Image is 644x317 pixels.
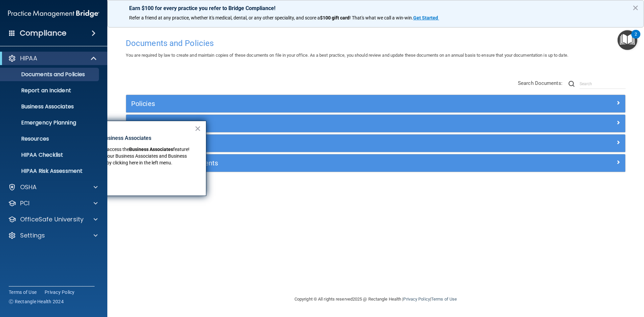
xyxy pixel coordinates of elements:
[131,159,495,167] h5: Employee Acknowledgments
[20,183,37,191] p: OSHA
[129,147,173,152] strong: Business Associates
[20,54,37,62] p: HIPAA
[195,123,201,134] button: Close
[403,297,430,302] a: Privacy Policy
[4,119,96,126] p: Emergency Planning
[580,79,626,89] input: Search
[129,5,622,11] p: Earn $100 for every practice you refer to Bridge Compliance!
[618,30,637,50] button: Open Resource Center, 2 new notifications
[126,53,568,58] span: You are required by law to create and maintain copies of these documents on file in your office. ...
[131,100,495,107] h5: Policies
[9,298,64,305] span: Ⓒ Rectangle Health 2024
[20,215,84,223] p: OfficeSafe University
[413,15,438,20] strong: Get Started
[131,120,495,127] h5: Privacy Documents
[4,152,96,158] p: HIPAA Checklist
[569,81,575,87] img: ic-search.3b580494.png
[320,15,350,20] strong: $100 gift card
[4,71,96,78] p: Documents and Policies
[350,15,413,20] span: ! That's what we call a win-win.
[45,289,75,296] a: Privacy Policy
[9,289,37,296] a: Terms of Use
[20,29,66,38] h4: Compliance
[4,103,96,110] p: Business Associates
[632,2,639,13] button: Close
[59,135,194,142] p: New Location for Business Associates
[518,80,562,86] span: Search Documents:
[59,147,191,165] span: feature! You can now manage your Business Associates and Business Associate Agreements by clickin...
[129,15,320,20] span: Refer a friend at any practice, whether it's medical, dental, or any other speciality, and score a
[8,7,99,20] img: PMB logo
[4,168,96,174] p: HIPAA Risk Assessment
[131,140,495,147] h5: Practice Forms and Logs
[635,34,637,43] div: 2
[4,87,96,94] p: Report an Incident
[253,288,498,310] div: Copyright © All rights reserved 2025 @ Rectangle Health | |
[20,199,30,207] p: PCI
[4,136,96,142] p: Resources
[431,297,457,302] a: Terms of Use
[126,39,626,48] h4: Documents and Policies
[20,231,45,240] p: Settings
